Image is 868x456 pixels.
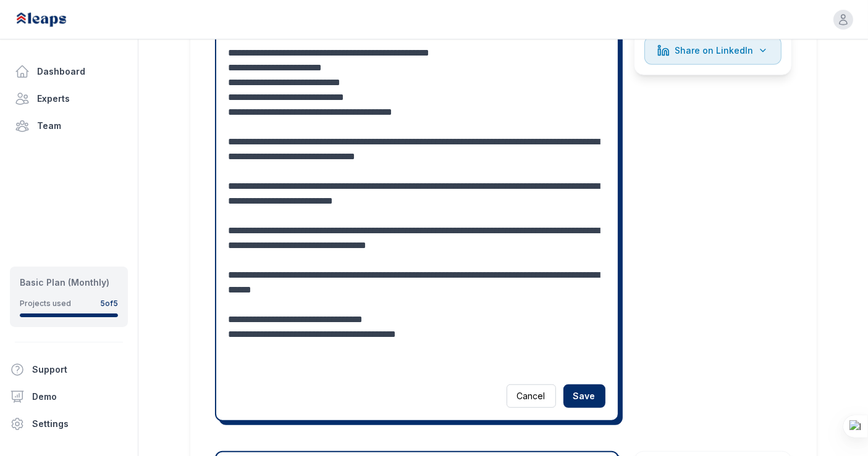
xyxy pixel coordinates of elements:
img: Leaps [15,6,94,33]
a: Settings [5,412,133,436]
button: Cancel [507,384,556,408]
div: Basic Plan (Monthly) [20,276,118,289]
div: 5 of 5 [100,299,118,309]
button: Save [563,384,605,408]
div: Projects used [20,299,71,309]
span: Share on LinkedIn [675,44,753,57]
a: Experts [10,86,128,111]
a: Demo [5,384,133,409]
a: Team [10,114,128,138]
button: Support [5,357,123,382]
a: Dashboard [10,59,128,84]
button: Share on LinkedIn [644,36,782,65]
